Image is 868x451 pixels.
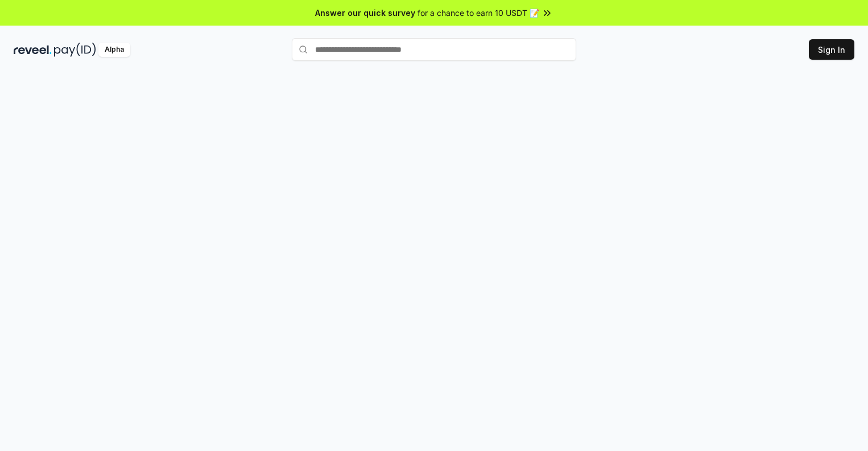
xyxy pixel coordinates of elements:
[14,43,52,57] img: reveel_dark
[98,43,130,57] div: Alpha
[418,7,539,19] span: for a chance to earn 10 USDT 📝
[315,7,415,19] span: Answer our quick survey
[809,39,854,60] button: Sign In
[54,43,96,57] img: pay_id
